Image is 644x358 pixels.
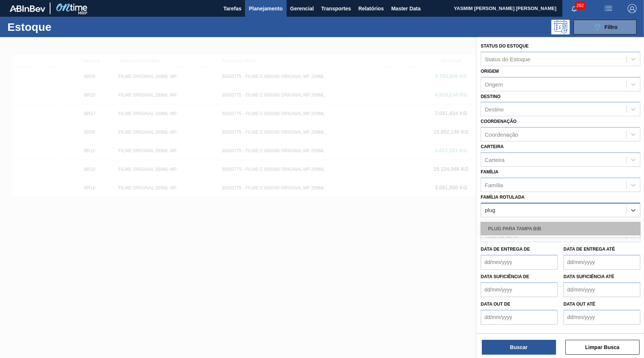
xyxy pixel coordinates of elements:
[481,94,500,99] label: Destino
[481,119,517,124] label: Coordenação
[481,43,529,49] label: Status do Estoque
[481,195,524,200] label: Família Rotulada
[485,156,504,163] div: Carteira
[481,69,499,74] label: Origem
[628,4,637,13] img: Logout
[481,282,558,297] input: dd/mm/yyyy
[481,310,558,325] input: dd/mm/yyyy
[7,23,117,31] h1: Estoque
[563,255,640,270] input: dd/mm/yyyy
[563,302,595,307] label: Data out até
[358,4,383,13] span: Relatórios
[485,131,518,138] div: Coordenação
[562,3,586,14] button: Notificações
[563,247,615,252] label: Data de Entrega até
[10,5,45,12] img: TNhmsLtSVTkK8tSr43FrP2fwEKptu5GPRR3wAAAABJRU5ErkJggg==
[563,282,640,297] input: dd/mm/yyyy
[573,20,637,35] button: Filtro
[563,310,640,325] input: dd/mm/yyyy
[223,4,242,13] span: Tarefas
[290,4,314,13] span: Gerencial
[485,56,530,62] div: Status do Estoque
[481,144,504,149] label: Carteira
[481,220,518,225] label: Material ativo
[481,222,640,235] div: PLUG PARA TAMPA BIB
[481,302,510,307] label: Data out de
[481,169,498,175] label: Família
[391,4,421,13] span: Master Data
[551,20,570,35] div: Pogramando: nenhum usuário selecionado
[249,4,282,13] span: Planejamento
[605,24,618,30] span: Filtro
[485,81,503,87] div: Origem
[575,1,585,10] span: 282
[481,255,558,270] input: dd/mm/yyyy
[481,247,530,252] label: Data de Entrega de
[481,274,529,279] label: Data suficiência de
[485,182,503,188] div: Família
[485,106,504,113] div: Destino
[563,274,614,279] label: Data suficiência até
[321,4,351,13] span: Transportes
[604,4,613,13] img: userActions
